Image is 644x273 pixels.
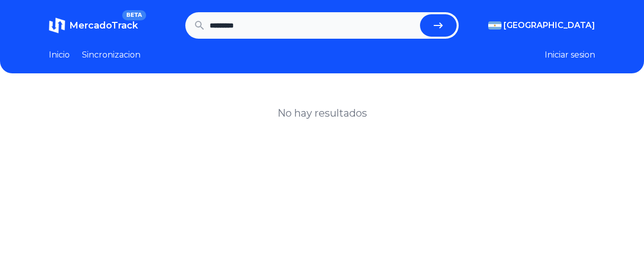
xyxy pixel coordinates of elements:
span: [GEOGRAPHIC_DATA] [503,19,595,32]
a: MercadoTrackBETA [49,17,138,34]
span: MercadoTrack [69,20,138,31]
h1: No hay resultados [277,106,367,120]
span: BETA [122,10,146,20]
a: Inicio [49,49,70,61]
button: [GEOGRAPHIC_DATA] [488,19,595,32]
img: Argentina [488,21,501,30]
img: MercadoTrack [49,17,65,34]
a: Sincronizacion [82,49,141,61]
button: Iniciar sesion [545,49,595,61]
